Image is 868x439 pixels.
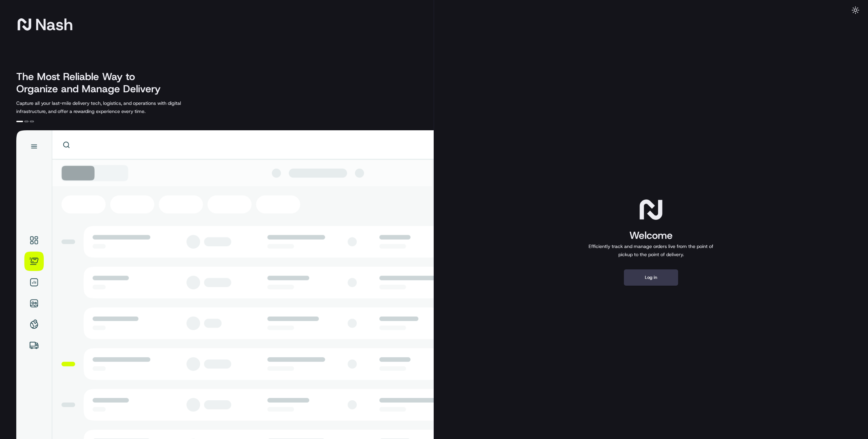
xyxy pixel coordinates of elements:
button: Log in [624,269,678,286]
span: Nash [35,18,73,31]
p: Capture all your last-mile delivery tech, logistics, and operations with digital infrastructure, ... [16,99,212,115]
h1: Welcome [586,229,716,242]
h2: The Most Reliable Way to Organize and Manage Delivery [16,71,168,95]
p: Efficiently track and manage orders live from the point of pickup to the point of delivery. [586,242,716,259]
